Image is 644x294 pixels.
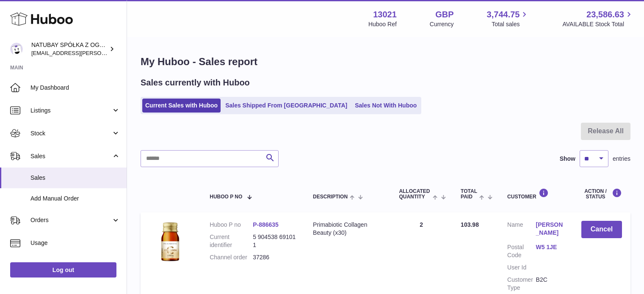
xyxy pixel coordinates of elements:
span: Add Manual Order [30,195,120,203]
span: ALLOCATED Quantity [399,189,430,200]
span: [EMAIL_ADDRESS][PERSON_NAME][DOMAIN_NAME] [31,49,170,56]
img: 130211698054880.jpg [149,221,191,263]
span: Sales [30,174,120,182]
span: 3,744.75 [487,9,520,20]
span: Orders [30,216,111,224]
div: Action / Status [581,188,622,200]
dt: Customer Type [507,276,536,292]
a: P-886635 [253,221,279,228]
a: Current Sales with Huboo [142,99,221,113]
span: Usage [30,239,120,247]
dt: Huboo P no [210,221,253,229]
dt: Channel order [210,253,253,261]
div: Currency [430,20,454,28]
div: NATUBAY SPÓŁKA Z OGRANICZONĄ ODPOWIEDZIALNOŚCIĄ [31,41,108,57]
div: Primabiotic Collagen Beauty (x30) [313,221,382,237]
dt: User Id [507,264,536,272]
span: Total sales [492,20,529,28]
span: Sales [30,152,111,160]
h2: Sales currently with Huboo [141,77,250,88]
span: Total paid [461,189,477,200]
span: Stock [30,129,111,137]
a: Log out [10,262,116,278]
a: 3,744.75 Total sales [487,9,530,28]
span: 23,586.63 [586,9,624,20]
span: Description [313,194,348,200]
dd: 37286 [253,253,296,261]
h1: My Huboo - Sales report [141,55,630,69]
span: AVAILABLE Stock Total [562,20,634,28]
img: kacper.antkowski@natubay.pl [10,43,23,55]
a: 23,586.63 AVAILABLE Stock Total [562,9,634,28]
span: Listings [30,107,111,115]
span: Huboo P no [210,194,242,200]
a: [PERSON_NAME] [536,221,564,237]
a: W5 1JE [536,243,564,251]
a: Sales Not With Huboo [352,99,420,113]
a: Sales Shipped From [GEOGRAPHIC_DATA] [222,99,350,113]
label: Show [560,155,575,163]
span: My Dashboard [30,84,120,92]
dt: Name [507,221,536,239]
dd: B2C [536,276,564,292]
span: entries [613,155,630,163]
strong: GBP [435,9,453,20]
dt: Postal Code [507,243,536,259]
div: Customer [507,188,564,200]
dt: Current identifier [210,233,253,249]
div: Huboo Ref [368,20,397,28]
dd: 5 904538 691011 [253,233,296,249]
strong: 13021 [373,9,397,20]
span: 103.98 [461,221,479,228]
button: Cancel [581,221,622,238]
